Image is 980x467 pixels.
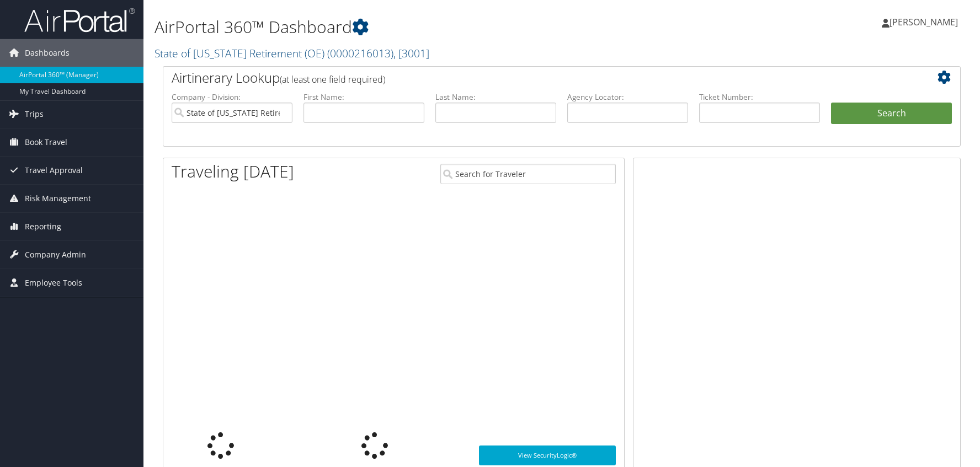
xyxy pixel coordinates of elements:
h1: AirPortal 360™ Dashboard [155,15,697,39]
button: Search [831,103,952,125]
label: Company - Division: [172,92,292,103]
label: Last Name: [435,92,556,103]
input: Search for Traveler [440,164,616,184]
img: airportal-logo.png [24,7,135,33]
span: , [ 3001 ] [393,46,429,61]
span: Risk Management [25,185,91,212]
span: ( 0000216013 ) [327,46,393,61]
span: (at least one field required) [280,73,385,85]
span: Company Admin [25,241,86,269]
a: State of [US_STATE] Retirement (OE) [155,46,429,61]
span: Employee Tools [25,269,82,297]
span: Trips [25,100,44,128]
span: Travel Approval [25,157,83,184]
a: [PERSON_NAME] [882,6,969,39]
a: View SecurityLogic® [479,445,616,465]
label: Ticket Number: [699,92,820,103]
h2: Airtinerary Lookup [172,68,886,87]
span: Book Travel [25,128,67,156]
label: First Name: [303,92,424,103]
span: Dashboards [25,39,70,67]
h1: Traveling [DATE] [172,160,294,183]
span: [PERSON_NAME] [890,16,958,28]
label: Agency Locator: [567,92,688,103]
span: Reporting [25,213,61,240]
